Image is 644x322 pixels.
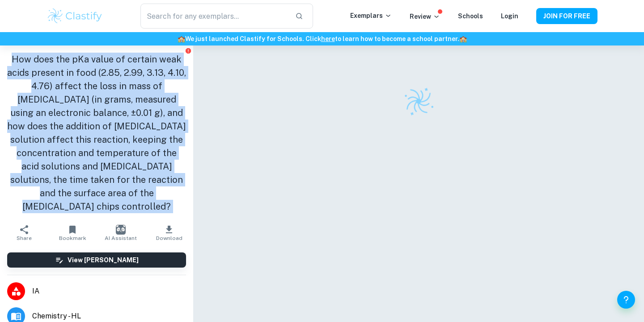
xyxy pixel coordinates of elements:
[59,235,86,241] span: Bookmark
[156,235,182,241] span: Download
[321,35,335,42] a: here
[32,286,186,297] span: IA
[140,4,288,29] input: Search for any exemplars...
[7,53,186,213] h1: How does the pKa value of certain weak acids present in food (2.85, 2.99, 3.13, 4.10, 4.76) affec...
[68,255,139,265] h6: View [PERSON_NAME]
[116,225,126,235] img: AI Assistant
[17,235,32,241] span: Share
[398,81,438,121] img: Clastify logo
[501,12,518,20] a: Login
[458,12,483,20] a: Schools
[7,252,186,268] button: View [PERSON_NAME]
[32,311,186,322] span: Chemistry - HL
[536,8,597,24] button: JOIN FOR FREE
[47,7,103,25] img: Clastify logo
[185,47,191,54] button: Report issue
[105,235,137,241] span: AI Assistant
[410,12,440,21] p: Review
[459,35,467,42] span: 🏫
[178,35,185,42] span: 🏫
[145,220,193,245] button: Download
[97,220,145,245] button: AI Assistant
[350,11,392,21] p: Exemplars
[48,220,97,245] button: Bookmark
[2,34,642,44] h6: We just launched Clastify for Schools. Click to learn how to become a school partner.
[617,291,635,309] button: Help and Feedback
